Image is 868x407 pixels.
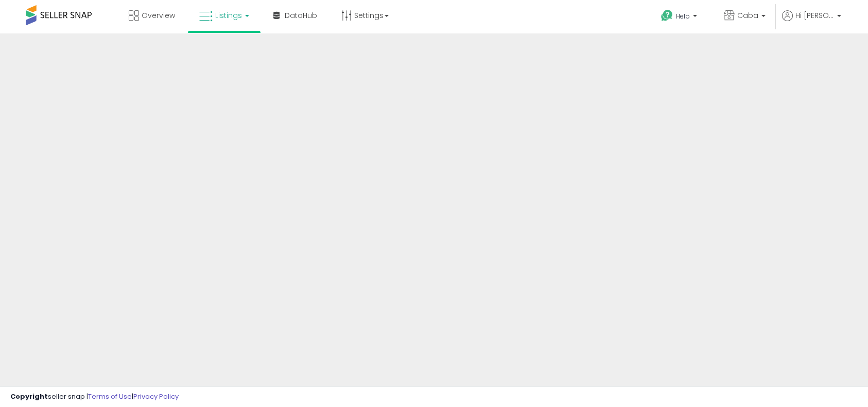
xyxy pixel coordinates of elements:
[737,10,758,21] span: Caba
[676,12,690,21] span: Help
[10,392,179,402] div: seller snap | |
[653,2,707,33] a: Help
[10,392,48,401] strong: Copyright
[88,392,132,401] a: Terms of Use
[215,10,242,21] span: Listings
[133,392,179,401] a: Privacy Policy
[661,9,673,22] i: Get Help
[285,10,317,21] span: DataHub
[142,10,175,21] span: Overview
[782,10,841,33] a: Hi [PERSON_NAME]
[795,10,834,21] span: Hi [PERSON_NAME]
